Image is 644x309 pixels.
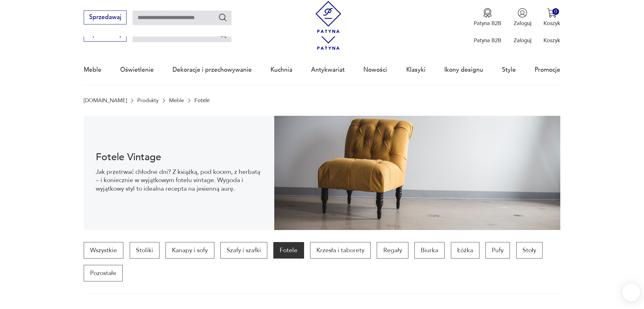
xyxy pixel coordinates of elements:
[220,242,267,259] a: Szafy i szafki
[273,242,304,259] a: Fotele
[310,242,371,259] a: Krzesła i taborety
[218,30,227,39] button: Szukaj
[218,13,227,22] button: Szukaj
[96,168,262,193] p: Jak przetrwać chłodne dni? Z książką, pod kocem, z herbatą – i koniecznie w wyjątkowym fotelu vin...
[474,8,501,27] a: Ikona medaluPatyna B2B
[547,8,557,18] img: Ikona koszyka
[130,242,159,259] a: Stoliki
[312,1,344,33] img: Patyna - sklep z meblami i dekoracjami vintage
[514,20,531,27] p: Zaloguj
[516,242,543,259] a: Stoły
[406,55,426,84] a: Klasyki
[377,242,408,259] a: Regały
[474,20,501,27] p: Patyna B2B
[535,55,560,84] a: Promocje
[414,242,445,259] a: Biurka
[444,55,483,84] a: Ikony designu
[274,116,560,230] img: 9275102764de9360b0b1aa4293741aa9.jpg
[485,242,510,259] a: Pufy
[552,8,559,15] div: 0
[96,153,262,162] h1: Fotele Vintage
[270,55,292,84] a: Kuchnia
[194,97,210,103] p: Fotele
[622,284,640,301] iframe: Smartsupp widget button
[517,8,527,18] img: Ikonka użytkownika
[363,55,387,84] a: Nowości
[166,242,214,259] a: Kanapy i sofy
[474,8,501,27] button: Patyna B2B
[120,55,154,84] a: Oświetlenie
[84,97,127,103] a: [DOMAIN_NAME]
[514,8,531,27] button: Zaloguj
[502,55,516,84] a: Style
[311,55,345,84] a: Antykwariat
[84,32,127,37] a: Sprzedawaj
[543,20,560,27] p: Koszyk
[169,97,184,103] a: Meble
[483,8,492,18] img: Ikona medalu
[451,242,479,259] a: Łóżka
[84,265,123,281] a: Pozostałe
[84,10,127,24] button: Sprzedawaj
[172,55,252,84] a: Dekoracje i przechowywanie
[84,15,127,20] a: Sprzedawaj
[84,55,101,84] a: Meble
[474,37,501,44] p: Patyna B2B
[543,8,560,27] button: 0Koszyk
[84,242,123,259] a: Wszystkie
[543,37,560,44] p: Koszyk
[137,97,159,103] a: Produkty
[514,37,531,44] p: Zaloguj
